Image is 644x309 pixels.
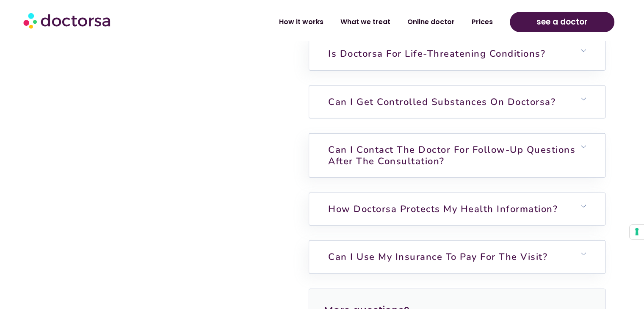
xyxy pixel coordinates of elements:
[309,193,605,225] h6: How Doctorsa protects my health information?
[309,241,605,273] h6: Can I use my insurance to pay for the visit?
[328,251,547,263] a: Can I use my insurance to pay for the visit?
[328,96,556,108] a: Can I get controlled substances on Doctorsa?
[309,38,605,70] h6: Is Doctorsa for Life-Threatening Conditions?
[328,143,575,167] a: Can I contact the doctor for follow-up questions after the consultation?
[630,225,644,239] button: Your consent preferences for tracking technologies
[309,134,605,177] h6: Can I contact the doctor for follow-up questions after the consultation?
[536,15,588,29] span: see a doctor
[170,12,501,32] nav: Menu
[271,12,332,32] a: How it works
[328,203,558,215] a: How Doctorsa protects my health information?
[328,47,545,60] a: Is Doctorsa for Life-Threatening Conditions?
[510,12,614,32] a: see a doctor
[463,12,501,32] a: Prices
[309,86,605,118] h6: Can I get controlled substances on Doctorsa?
[399,12,463,32] a: Online doctor
[332,12,399,32] a: What we treat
